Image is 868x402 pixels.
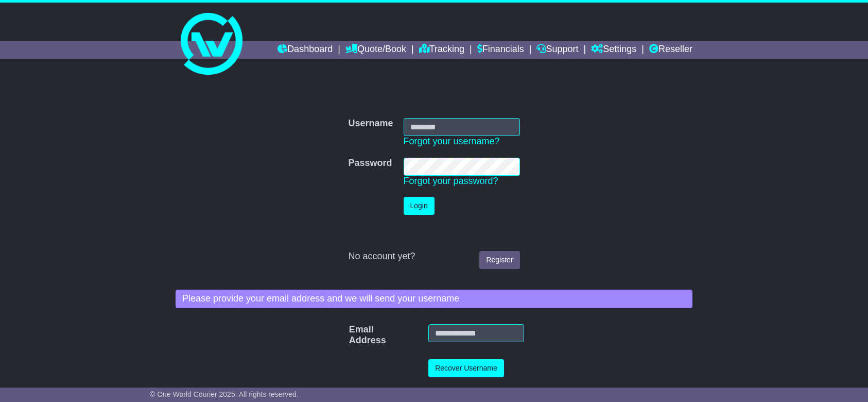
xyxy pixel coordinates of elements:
[348,251,519,262] div: No account yet?
[150,390,299,398] span: © One World Courier 2025. All rights reserved.
[348,118,393,129] label: Username
[428,359,504,377] button: Recover Username
[345,41,406,59] a: Quote/Book
[536,41,578,59] a: Support
[176,290,692,308] div: Please provide your email address and we will send your username
[591,41,636,59] a: Settings
[404,197,435,215] button: Login
[479,251,519,269] a: Register
[344,324,362,346] label: Email Address
[419,41,464,59] a: Tracking
[404,136,500,146] a: Forgot your username?
[404,176,498,186] a: Forgot your password?
[477,41,524,59] a: Financials
[348,158,392,169] label: Password
[649,41,692,59] a: Reseller
[277,41,333,59] a: Dashboard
